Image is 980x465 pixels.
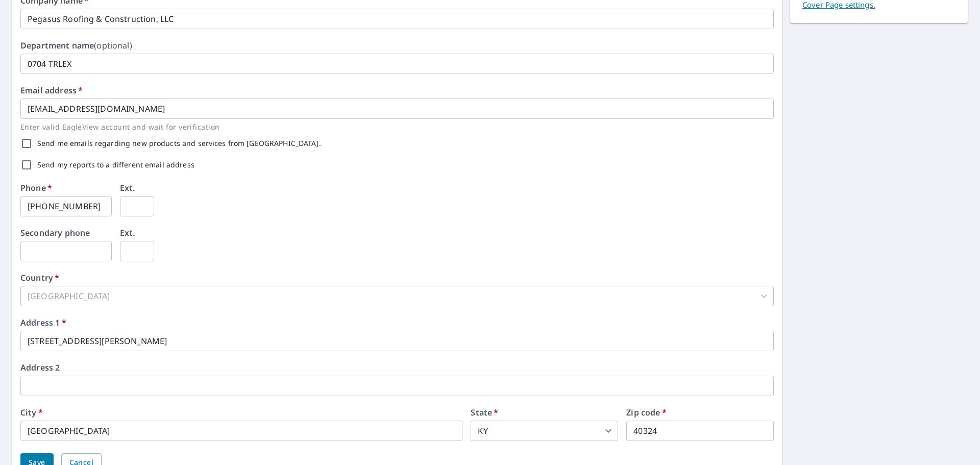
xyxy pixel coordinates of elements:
label: Zip code [626,408,667,417]
label: Phone [20,184,52,192]
label: Department name [20,41,132,50]
label: Address 2 [20,363,60,372]
label: Send me emails regarding new products and services from [GEOGRAPHIC_DATA]. [37,140,321,147]
b: (optional) [94,40,132,51]
p: Enter valid EagleView account and wait for verification [20,121,767,133]
label: Ext. [120,184,135,192]
label: Address 1 [20,319,66,327]
label: City [20,408,43,417]
div: [GEOGRAPHIC_DATA] [20,286,774,306]
label: Ext. [120,229,135,237]
div: KY [471,421,618,441]
label: Secondary phone [20,229,90,237]
label: Send my reports to a different email address [37,161,194,168]
label: Email address [20,86,83,94]
label: Country [20,274,59,282]
label: State [471,408,498,417]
